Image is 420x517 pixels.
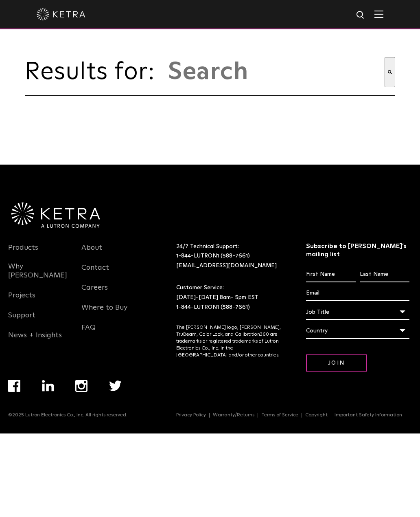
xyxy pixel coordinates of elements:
div: Navigation Menu [176,412,412,418]
a: Why [PERSON_NAME] [8,262,69,290]
a: Projects [8,291,35,310]
img: search icon [356,10,366,20]
a: Warranty/Returns [210,413,258,418]
a: Careers [81,283,108,302]
div: Navigation Menu [8,380,143,412]
a: 1-844-LUTRON1 (588-7661) [176,253,250,259]
a: [EMAIL_ADDRESS][DOMAIN_NAME] [176,263,277,268]
a: Important Safety Information [331,413,405,418]
button: Search [385,57,395,87]
h3: Subscribe to [PERSON_NAME]’s mailing list [306,242,410,259]
p: 24/7 Technical Support: [176,242,285,271]
div: Navigation Menu [81,242,142,342]
a: Privacy Policy [173,413,210,418]
a: News + Insights [8,331,62,350]
span: Results for: [25,60,163,84]
div: Job Title [306,304,410,320]
p: ©2025 Lutron Electronics Co., Inc. All rights reserved. [8,412,127,418]
a: FAQ [81,323,96,342]
img: ketra-logo-2019-white [37,8,85,20]
input: First Name [306,267,356,282]
a: Support [8,311,35,330]
div: Navigation Menu [8,242,69,350]
p: The [PERSON_NAME] logo, [PERSON_NAME], TruBeam, Color Lock, and Calibration360 are trademarks or ... [176,324,285,359]
a: Terms of Service [258,413,302,418]
input: Join [306,354,367,372]
a: Copyright [302,413,331,418]
input: Last Name [360,267,409,282]
div: Country [306,323,410,339]
img: facebook [8,380,20,392]
p: Customer Service: [DATE]-[DATE] 8am- 5pm EST [176,283,285,312]
input: This is a search field with an auto-suggest feature attached. [167,57,385,87]
a: About [81,243,102,262]
a: Where to Buy [81,303,127,322]
a: Contact [81,263,109,282]
img: instagram [75,380,87,392]
img: twitter [109,381,122,391]
a: Products [8,243,38,262]
a: 1-844-LUTRON1 (588-7661) [176,304,250,310]
img: Hamburger%20Nav.svg [374,10,383,18]
input: Email [306,286,410,301]
img: Ketra-aLutronCo_White_RGB [11,202,100,228]
img: linkedin [42,380,55,392]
